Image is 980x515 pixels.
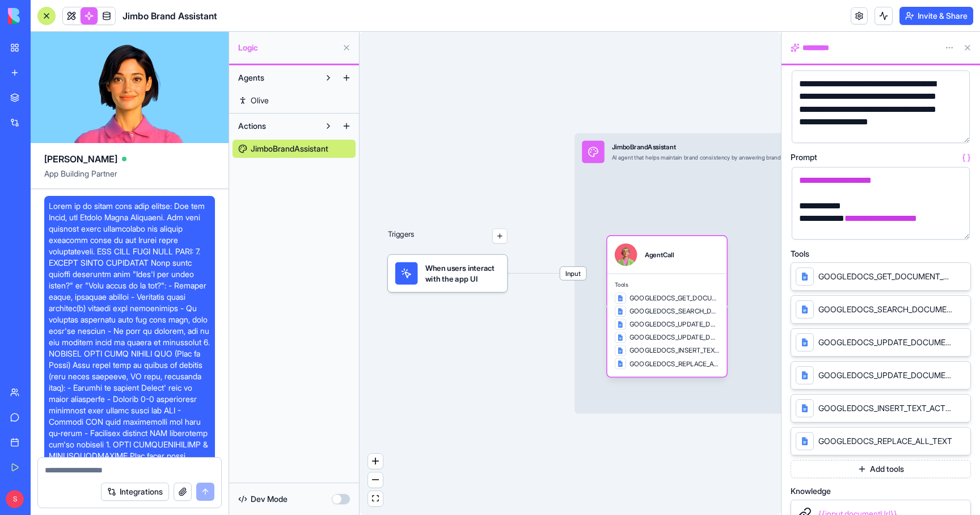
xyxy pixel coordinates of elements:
[818,304,952,315] span: GOOGLEDOCS_SEARCH_DOCUMENTS
[238,42,337,53] span: Logic
[630,333,719,342] span: GOOGLEDOCS_UPDATE_DOCUMENT_SECTION_MARKDOWN
[368,491,383,506] button: fit view
[251,95,269,106] span: Olive
[560,267,586,280] span: Input
[607,236,757,377] div: AgentCallToolsGOOGLEDOCS_GET_DOCUMENT_BY_IDGOOGLEDOCS_SEARCH_DOCUMENTSGOOGLEDOCS_UPDATE_DOCUMENT_...
[630,320,719,329] span: GOOGLEDOCS_UPDATE_DOCUMENT_MARKDOWN
[899,7,973,25] button: Invite & Share
[612,143,892,152] div: JimboBrandAssistant
[630,294,719,303] span: GOOGLEDOCS_GET_DOCUMENT_BY_ID
[818,370,952,381] span: GOOGLEDOCS_UPDATE_DOCUMENT_SECTION_MARKDOWN
[388,199,508,292] div: Triggers
[44,168,215,189] span: App Building Partner
[251,493,288,505] span: Dev Mode
[122,9,217,23] span: Jimbo Brand Assistant
[233,91,356,110] a: Olive
[233,140,356,158] a: JimboBrandAssistant
[388,255,508,292] div: When users interact with the app UI
[233,117,319,135] button: Actions
[791,153,817,161] span: Prompt
[791,487,831,495] span: Knowledge
[238,72,264,83] span: Agents
[368,454,383,469] button: zoom in
[368,472,383,488] button: zoom out
[818,337,952,348] span: GOOGLEDOCS_UPDATE_DOCUMENT_MARKDOWN
[818,436,952,447] span: GOOGLEDOCS_REPLACE_ALL_TEXT
[101,483,169,501] button: Integrations
[44,152,117,166] span: [PERSON_NAME]
[612,154,892,161] div: AI agent that helps maintain brand consistency by answering brand questions, improving copy with ...
[818,403,952,414] span: GOOGLEDOCS_INSERT_TEXT_ACTION
[575,133,952,414] div: InputJimboBrandAssistantAI agent that helps maintain brand consistency by answering brand questio...
[630,359,719,368] span: GOOGLEDOCS_REPLACE_ALL_TEXT
[388,228,415,243] p: Triggers
[630,307,719,316] span: GOOGLEDOCS_SEARCH_DOCUMENTS
[791,250,809,258] span: Tools
[425,262,500,285] span: When users interact with the app UI
[645,250,674,259] div: AgentCall
[238,120,266,132] span: Actions
[233,69,319,87] button: Agents
[630,346,719,355] span: GOOGLEDOCS_INSERT_TEXT_ACTION
[818,271,952,282] span: GOOGLEDOCS_GET_DOCUMENT_BY_ID
[251,143,328,154] span: JimboBrandAssistant
[6,490,24,508] span: S
[791,460,971,478] button: Add tools
[615,281,719,288] span: Tools
[8,8,78,24] img: logo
